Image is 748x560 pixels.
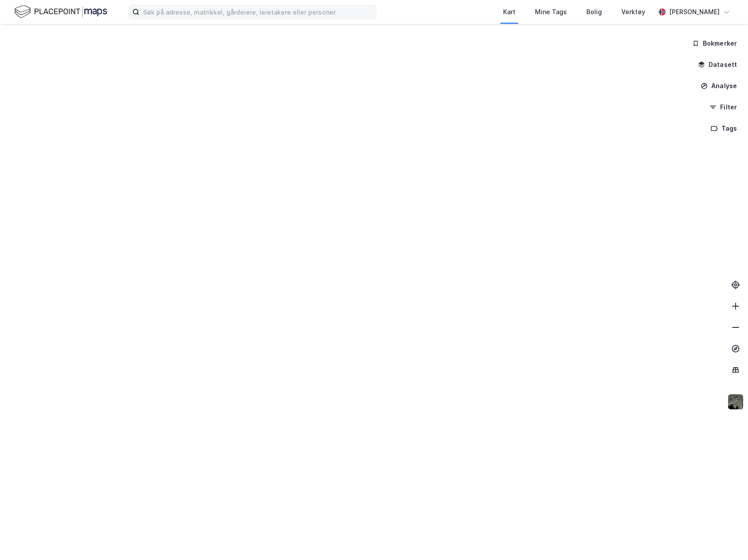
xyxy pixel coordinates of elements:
[586,7,602,17] div: Bolig
[140,5,376,19] input: Søk på adresse, matrikkel, gårdeiere, leietakere eller personer
[503,7,515,17] div: Kart
[14,4,107,19] img: logo.f888ab2527a4732fd821a326f86c7f29.svg
[621,7,645,17] div: Verktøy
[535,7,567,17] div: Mine Tags
[704,517,748,560] div: Kontrollprogram for chat
[704,517,748,560] iframe: Chat Widget
[669,7,720,17] div: [PERSON_NAME]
